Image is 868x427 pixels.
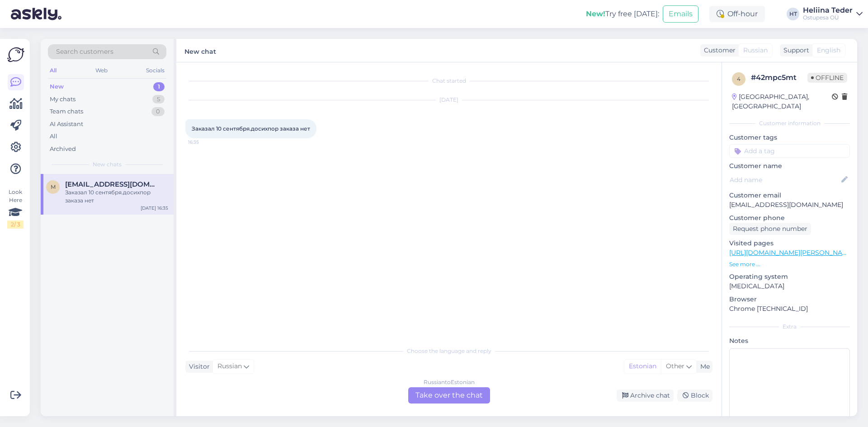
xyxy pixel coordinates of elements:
[751,72,807,83] div: # 42mpc5mt
[50,132,57,141] div: All
[152,95,165,104] div: 5
[729,249,854,257] a: [URL][DOMAIN_NAME][PERSON_NAME]
[48,65,58,76] div: All
[729,282,850,291] p: [MEDICAL_DATA]
[787,8,799,20] div: HT
[50,95,75,104] div: My chats
[729,295,850,304] p: Browser
[408,387,490,404] div: Take over the chat
[192,125,310,132] span: Заказал 10 сентября.досихпор заказа нет
[729,191,850,200] p: Customer email
[93,160,122,169] span: New chats
[697,362,710,371] div: Me
[729,323,850,331] div: Extra
[153,82,165,91] div: 1
[729,213,850,223] p: Customer phone
[144,65,166,76] div: Socials
[709,6,765,22] div: Off-hour
[729,304,850,314] p: Chrome [TECHNICAL_ID]
[737,75,741,82] span: 4
[780,46,809,55] div: Support
[424,378,475,386] div: Russian to Estonian
[729,223,811,235] div: Request phone number
[50,120,83,129] div: AI Assistant
[729,239,850,248] p: Visited pages
[817,46,840,55] span: English
[50,82,64,91] div: New
[185,96,712,104] div: [DATE]
[803,14,853,21] div: Ostupesa OÜ
[803,7,863,21] a: Heliina TederOstupesa OÜ
[663,5,698,23] button: Emails
[94,65,109,76] div: Web
[666,362,684,370] span: Other
[730,175,840,185] input: Add name
[732,92,832,111] div: [GEOGRAPHIC_DATA], [GEOGRAPHIC_DATA]
[7,46,24,63] img: Askly Logo
[65,188,168,205] div: Заказал 10 сентября.досихпор заказа нет
[185,77,712,85] div: Chat started
[184,44,216,56] label: New chat
[141,205,168,211] div: [DATE] 16:35
[188,139,222,145] span: 16:35
[586,9,605,18] b: New!
[50,107,83,116] div: Team chats
[65,180,159,188] span: mamedovo934@gmail.com
[729,161,850,171] p: Customer name
[7,221,24,229] div: 2 / 3
[586,9,659,19] div: Try free [DATE]:
[617,389,674,402] div: Archive chat
[729,133,850,142] p: Customer tags
[729,260,850,268] p: See more ...
[803,7,853,14] div: Heliina Teder
[729,336,850,346] p: Notes
[217,361,242,371] span: Russian
[624,360,661,373] div: Estonian
[7,188,24,229] div: Look Here
[50,145,76,154] div: Archived
[185,347,712,355] div: Choose the language and reply
[729,144,850,158] input: Add a tag
[51,183,56,190] span: m
[185,362,210,371] div: Visitor
[677,389,712,402] div: Block
[729,200,850,210] p: [EMAIL_ADDRESS][DOMAIN_NAME]
[151,107,165,116] div: 0
[807,73,847,83] span: Offline
[700,46,736,55] div: Customer
[729,272,850,282] p: Operating system
[56,47,113,56] span: Search customers
[743,46,768,55] span: Russian
[729,119,850,127] div: Customer information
